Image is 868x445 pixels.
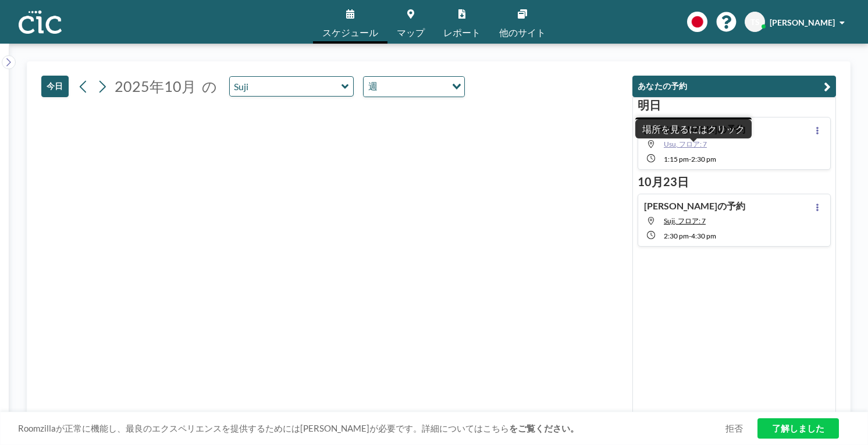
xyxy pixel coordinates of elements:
[664,155,689,163] span: 1:15 PM
[757,418,839,439] a: 了解しました
[397,28,425,37] span: マップ
[18,423,725,434] span: Roomzillaが正常に機能し、最良のエクスペリエンスを提供するためには[PERSON_NAME]が必要です。詳細についてはこちら
[664,140,707,148] span: Usu, フロア: 7
[638,98,831,112] h3: 明日
[689,155,691,163] span: -
[322,28,378,37] span: スケジュール
[691,155,716,163] span: 2:30 PM
[642,123,745,135] div: 場所を見るにはクリック
[381,79,445,94] input: Search for option
[19,10,62,34] img: organization-logo
[644,200,745,212] h4: [PERSON_NAME]の予約
[664,232,689,240] span: 2:30 PM
[364,77,464,97] div: Search for option
[230,77,341,96] input: Suji
[115,77,196,95] span: 2025年10月
[632,76,836,97] button: あなたの予約
[443,28,481,37] span: レポート
[725,423,743,434] a: 拒否
[509,423,579,433] a: をご覧ください。
[366,79,380,94] span: 週
[689,232,691,240] span: -
[41,76,69,97] button: 今日
[750,17,760,27] span: TS
[202,77,217,95] span: の
[638,175,831,189] h3: 10月23日
[664,216,706,225] span: Suji, フロア: 7
[691,232,716,240] span: 4:30 PM
[770,17,835,27] span: [PERSON_NAME]
[499,28,546,37] span: 他のサイト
